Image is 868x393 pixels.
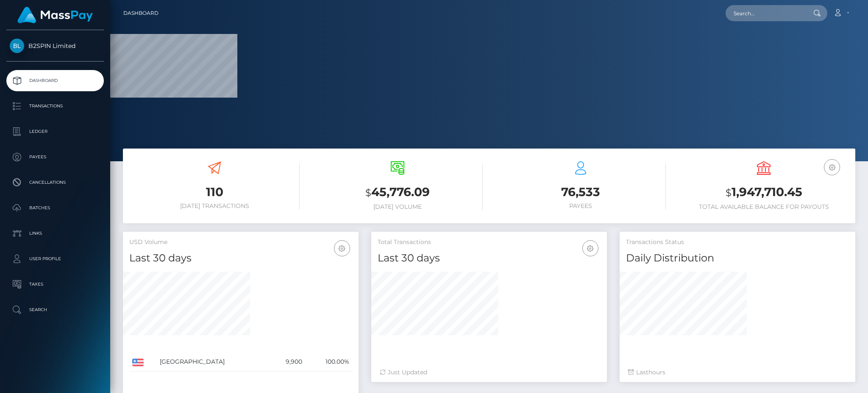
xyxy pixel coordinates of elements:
[129,184,300,200] h3: 110
[129,251,352,266] h4: Last 30 days
[17,7,93,23] img: MassPay Logo
[6,223,104,244] a: Links
[380,368,598,377] div: Just Updated
[378,238,601,247] h5: Total Transactions
[378,251,601,266] h4: Last 30 days
[305,352,352,372] td: 100.00%
[270,352,305,372] td: 9,900
[10,151,100,163] p: Payees
[6,274,104,295] a: Taxes
[626,251,849,266] h4: Daily Distribution
[679,203,849,211] h6: Total Available Balance for Payouts
[123,4,159,22] a: Dashboard
[6,172,104,193] a: Cancellations
[6,95,104,117] a: Transactions
[495,202,666,210] h6: Payees
[726,5,805,21] input: Search...
[10,125,100,138] p: Ledger
[628,368,847,377] div: Last hours
[157,352,269,372] td: [GEOGRAPHIC_DATA]
[312,203,483,211] h6: [DATE] Volume
[132,359,144,366] img: US.png
[365,187,371,199] small: $
[10,253,100,265] p: User Profile
[10,74,100,87] p: Dashboard
[6,70,104,91] a: Dashboard
[6,299,104,320] a: Search
[6,42,104,50] span: B2SPIN Limited
[6,197,104,219] a: Batches
[129,238,352,247] h5: USD Volume
[10,202,100,214] p: Batches
[6,248,104,269] a: User Profile
[10,100,100,112] p: Transactions
[626,238,849,247] h5: Transactions Status
[495,184,666,200] h3: 76,533
[10,176,100,189] p: Cancellations
[679,184,849,201] h3: 1,947,710.45
[726,187,732,199] small: $
[6,146,104,168] a: Payees
[6,121,104,142] a: Ledger
[10,227,100,240] p: Links
[129,202,300,210] h6: [DATE] Transactions
[10,39,24,53] img: B2SPIN Limited
[10,278,100,291] p: Taxes
[10,303,100,316] p: Search
[312,184,483,201] h3: 45,776.09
